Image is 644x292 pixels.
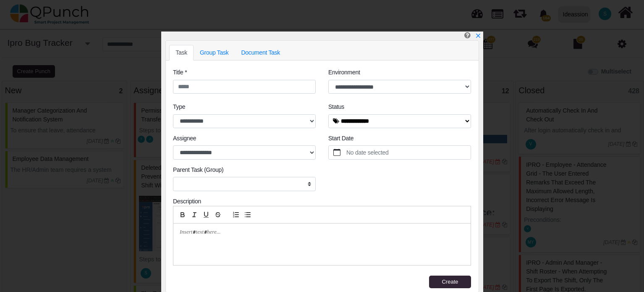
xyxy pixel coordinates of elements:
button: calendar [329,146,345,159]
svg: calendar [333,149,341,156]
label: No date selected [345,146,471,159]
a: x [475,32,481,39]
legend: Start Date [328,134,471,145]
legend: Status [328,103,471,114]
legend: Assignee [173,134,316,145]
a: Group Task [194,45,235,61]
i: Create Punch [464,32,471,39]
legend: Type [173,103,316,114]
div: Description [173,197,471,206]
button: Create [429,276,471,288]
a: Task [169,45,194,61]
a: Document Task [235,45,286,61]
label: Title * [173,68,187,77]
label: Environment [328,68,360,77]
span: Create [442,279,458,285]
svg: x [475,33,481,39]
legend: Parent Task (Group) [173,166,316,177]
